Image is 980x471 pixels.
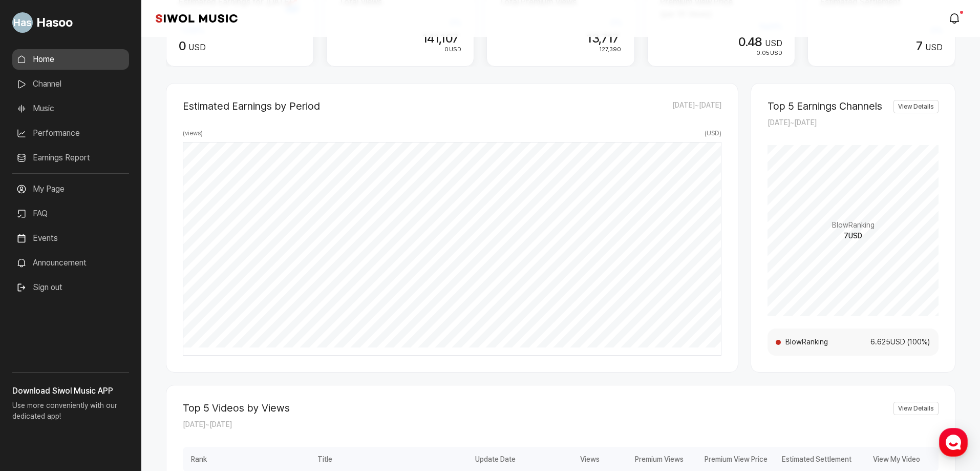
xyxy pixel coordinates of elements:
[12,8,129,37] a: Go to My Profile
[152,340,177,349] span: Settings
[12,148,129,168] a: Earnings Report
[12,123,129,144] a: Performance
[660,35,782,50] div: USD
[37,13,73,32] span: Hasoo
[587,31,619,46] span: 13,717
[857,337,906,347] span: 6.625 USD
[26,340,44,349] span: Home
[672,100,721,112] span: [DATE] ~ [DATE]
[756,49,770,56] span: 0.05
[12,385,129,397] h3: Download Siwol Music APP
[12,179,129,199] a: My Page
[179,38,185,53] span: 0
[68,325,132,351] a: Messages
[12,397,129,430] p: Use more conveniently with our dedicated app!
[183,420,232,428] span: [DATE] ~ [DATE]
[945,8,966,29] a: modal.notifications
[85,341,115,349] span: Messages
[339,45,461,54] div: USD
[3,325,68,351] a: Home
[768,100,882,112] h2: Top 5 Earnings Channels
[12,98,129,119] a: Music
[444,46,449,53] span: 0
[738,34,762,49] span: 0.48
[599,46,621,53] span: 127,390
[12,253,129,273] a: Announcement
[12,203,129,224] a: FAQ
[12,228,129,249] a: Events
[12,277,67,298] button: Sign out
[183,402,290,414] h2: Top 5 Videos by Views
[768,118,817,127] span: [DATE] ~ [DATE]
[844,231,862,241] span: 7 USD
[183,129,203,138] span: ( views )
[183,100,320,112] h2: Estimated Earnings by Period
[893,100,939,113] a: View Details
[132,325,197,351] a: Settings
[660,49,782,58] div: USD
[179,39,301,54] div: USD
[820,39,943,54] div: USD
[705,129,721,138] span: ( USD )
[916,38,922,53] span: 7
[832,220,875,231] span: BlowRanking
[12,49,129,70] a: Home
[785,337,857,347] span: BlowRanking
[906,337,930,347] span: ( 100 %)
[893,402,939,415] a: View Details
[12,74,129,94] a: Channel
[422,31,459,46] span: 141,107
